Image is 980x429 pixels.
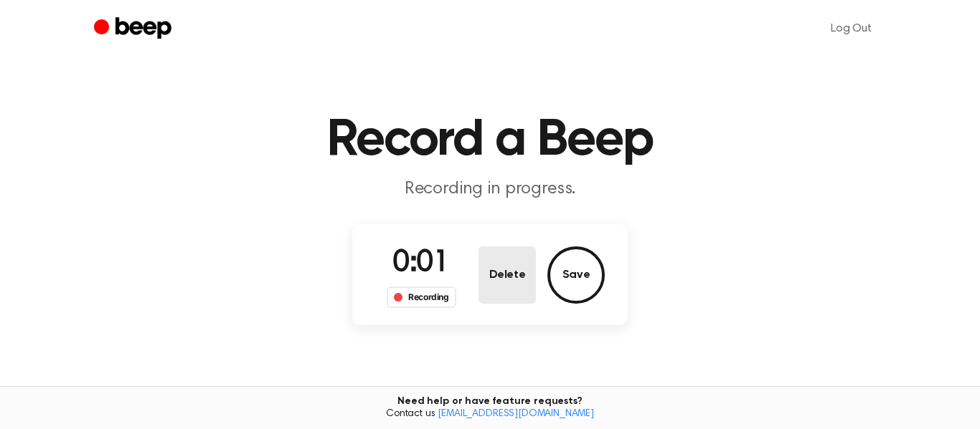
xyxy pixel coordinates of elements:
[547,246,605,304] button: Save Audio Record
[387,286,456,308] div: Recording
[123,115,857,166] h1: Record a Beep
[94,15,175,43] a: Beep
[9,408,971,421] span: Contact us
[392,249,450,279] span: 0:01
[479,246,536,304] button: Delete Audio Record
[816,11,886,46] a: Log Out
[215,178,765,201] p: Recording in progress.
[438,409,594,419] a: [EMAIL_ADDRESS][DOMAIN_NAME]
